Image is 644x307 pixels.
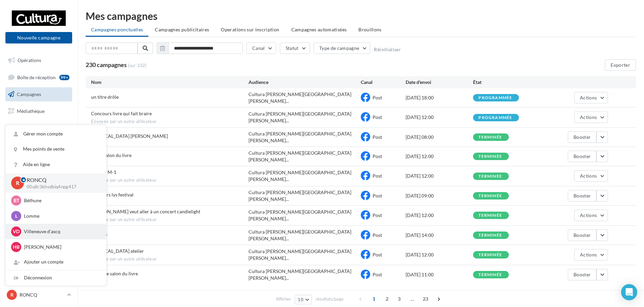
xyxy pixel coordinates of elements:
span: Post [373,193,382,198]
button: Statut [280,42,310,54]
button: Type de campagne [314,42,371,54]
button: Booster [568,190,596,202]
p: Lomme [24,213,98,219]
div: Open Intercom Messenger [621,284,637,300]
span: Actions [580,252,597,257]
span: Afficher [276,296,291,302]
button: Actions [574,92,608,103]
a: Aide en ligne [6,157,106,172]
span: pce thomas [91,133,168,139]
div: Déconnexion [6,270,106,285]
p: RONCQ [20,291,64,298]
div: État [473,79,540,86]
a: Gérer mon compte [6,126,106,142]
div: terminée [478,253,502,257]
span: Cultura [PERSON_NAME][GEOGRAPHIC_DATA][PERSON_NAME]... [248,91,361,104]
span: Actions [580,95,597,100]
span: Campagnes publicitaires [155,27,209,32]
a: Boîte de réception99+ [4,70,74,85]
span: Campagnes [17,91,41,97]
div: [DATE] 12:00 [406,251,473,258]
div: [DATE] 12:00 [406,212,473,219]
div: terminée [478,174,502,179]
div: programmée [478,96,512,100]
span: Cultura [PERSON_NAME][GEOGRAPHIC_DATA][PERSON_NAME]... [248,228,361,242]
div: terminée [478,194,502,198]
span: Post [373,272,382,277]
div: Audience [248,79,361,86]
a: Médiathèque [4,104,74,118]
button: Actions [574,210,608,221]
span: Cultura [PERSON_NAME][GEOGRAPHIC_DATA][PERSON_NAME]... [248,268,361,281]
a: Opérations [4,53,74,67]
span: 3 [394,294,405,304]
span: Post [373,95,382,100]
p: Béthune [24,197,98,204]
div: terminée [478,135,502,140]
button: Canal [246,42,276,54]
p: RONCQ [27,176,95,184]
span: Actions [580,173,597,179]
p: Villeneuve d'ascq [24,228,98,235]
div: [DATE] 11:00 [406,271,473,278]
span: Campagnes automatisées [291,27,347,32]
div: terminée [478,213,502,218]
button: Actions [574,112,608,123]
span: Post [373,212,382,218]
a: Mes points de vente [6,142,106,157]
span: Operations sur inscription [221,27,279,32]
div: [DATE] 08:00 [406,134,473,141]
span: video salon du livre [91,152,131,158]
span: Boîte de réception [17,74,56,80]
p: 00u8r3khvdbiq4npg417 [27,184,95,190]
span: Cultura [PERSON_NAME][GEOGRAPHIC_DATA][PERSON_NAME]... [248,169,361,183]
div: terminée [478,273,502,277]
span: résultats/page [316,296,344,302]
span: Cultura [PERSON_NAME][GEOGRAPHIC_DATA][PERSON_NAME]... [248,189,361,203]
span: ... [407,294,418,304]
div: terminée [478,233,502,238]
span: Brouillons [358,27,382,32]
span: 1 [369,294,379,304]
span: 230 campagnes [86,61,127,68]
div: programmée [478,116,512,120]
span: Envoyée par un autre utilisateur [91,177,248,183]
span: 23 [420,294,431,304]
span: Médiathèque [17,108,45,114]
span: Post [373,252,382,257]
span: Léa veut aller à un concert candlelight [91,209,200,214]
span: Post [373,153,382,159]
span: Envoyée par un autre utilisateur [91,119,248,125]
span: Post [373,232,382,238]
span: L [15,213,18,219]
a: R RONCQ [5,288,72,301]
button: Actions [574,170,608,182]
div: Canal [361,79,406,86]
div: Date d'envoi [406,79,473,86]
span: concours lys festival [91,192,134,197]
span: pce atelier [91,248,144,254]
p: [PERSON_NAME] [24,244,98,250]
span: un titre drôle [91,94,119,100]
span: Cultura [PERSON_NAME][GEOGRAPHIC_DATA][PERSON_NAME]... [248,248,361,262]
div: [DATE] 12:00 [406,114,473,121]
span: Post [373,114,382,120]
a: Campagnes [4,87,74,101]
span: Envoyée par un autre utilisateur [91,217,248,223]
span: Actions [580,114,597,120]
span: Cultura [PERSON_NAME][GEOGRAPHIC_DATA][PERSON_NAME]... [248,150,361,163]
div: [DATE] 12:00 [406,153,473,160]
div: [DATE] 12:00 [406,173,473,179]
a: Calendrier [4,121,74,135]
span: Envoyée par un autre utilisateur [91,256,248,262]
div: terminée [478,154,502,159]
div: Ajouter un compte [6,254,106,270]
div: [DATE] 18:00 [406,94,473,101]
span: Opérations [18,57,41,63]
span: HB [13,244,20,250]
div: 99+ [59,75,69,80]
span: Bt [13,197,19,204]
span: Post [373,134,382,140]
span: Actions [580,212,597,218]
span: annonce salon du livre [91,271,138,276]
